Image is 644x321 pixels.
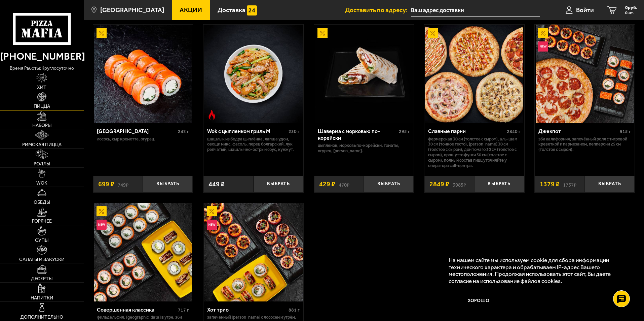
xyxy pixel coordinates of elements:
span: 2849 ₽ [429,181,449,188]
a: Острое блюдоWok с цыпленком гриль M [203,25,303,123]
div: Шаверма с морковью по-корейски [318,128,397,141]
span: 1379 ₽ [540,181,560,188]
span: Пицца [34,104,50,109]
span: Горячее [32,219,52,224]
div: Хот трио [207,307,287,313]
a: АкционныйНовинкаХот трио [203,203,303,301]
a: АкционныйНовинкаДжекпот [535,25,635,123]
span: 717 г [178,307,189,313]
span: Акции [180,7,202,13]
button: Выбрать [254,176,303,192]
img: Акционный [317,28,328,38]
span: [GEOGRAPHIC_DATA] [100,7,164,13]
button: Хорошо [449,291,509,311]
span: Обеды [34,200,50,205]
p: шашлык из бедра цыплёнка, лапша удон, овощи микс, фасоль, перец болгарский, лук репчатый, шашлычн... [207,136,300,153]
span: Роллы [34,162,50,166]
span: 915 г [620,129,631,134]
p: Эби Калифорния, Запечённый ролл с тигровой креветкой и пармезаном, Пепперони 25 см (толстое с сыр... [538,136,631,153]
s: 749 ₽ [118,181,128,188]
img: Новинка [538,41,548,52]
s: 470 ₽ [339,181,349,188]
img: Острое блюдо [207,110,217,120]
span: 881 г [289,307,300,313]
span: 230 г [289,129,300,134]
span: Супы [35,238,48,243]
img: Акционный [97,206,107,216]
s: 3985 ₽ [453,181,466,188]
button: Выбрать [474,176,524,192]
a: АкционныйШаверма с морковью по-корейски [314,25,414,123]
img: Новинка [207,220,217,230]
img: 15daf4d41897b9f0e9f617042186c801.svg [247,5,257,15]
a: АкционныйНовинкаСовершенная классика [93,203,193,301]
div: Славные парни [428,128,505,134]
span: Войти [576,7,594,13]
span: 295 г [399,129,410,134]
span: Салаты и закуски [19,257,65,262]
div: Wok с цыпленком гриль M [207,128,287,134]
a: АкционныйФиладельфия [93,25,193,123]
span: Напитки [31,296,53,300]
img: Wok с цыпленком гриль M [204,25,302,123]
p: На нашем сайте мы используем cookie для сбора информации технического характера и обрабатываем IP... [449,257,624,285]
span: Дополнительно [20,315,63,320]
p: цыпленок, морковь по-корейски, томаты, огурец, [PERSON_NAME]. [318,143,410,154]
div: Джекпот [538,128,618,134]
img: Хот трио [204,203,302,301]
a: АкционныйСлавные парни [424,25,524,123]
img: Славные парни [425,25,523,123]
span: 429 ₽ [319,181,335,188]
p: лосось, Сыр креметте, огурец. [97,136,189,142]
span: 2840 г [507,129,521,134]
span: Десерты [31,277,52,281]
span: Наборы [32,123,51,128]
button: Выбрать [585,176,635,192]
img: Филадельфия [94,25,192,123]
button: Выбрать [364,176,414,192]
div: Совершенная классика [97,307,177,313]
img: Акционный [428,28,438,38]
s: 1757 ₽ [563,181,576,188]
img: Шаверма с морковью по-корейски [315,25,413,123]
span: Римская пицца [22,142,62,147]
img: Новинка [97,220,107,230]
span: 699 ₽ [98,181,114,188]
img: Совершенная классика [94,203,192,301]
button: Выбрать [143,176,193,192]
span: WOK [36,181,47,186]
img: Акционный [207,206,217,216]
span: 0 шт. [625,11,637,15]
div: [GEOGRAPHIC_DATA] [97,128,177,134]
p: Фермерская 30 см (толстое с сыром), Аль-Шам 30 см (тонкое тесто), [PERSON_NAME] 30 см (толстое с ... [428,136,521,169]
span: Хит [37,85,46,90]
span: 0 руб. [625,5,637,10]
img: Акционный [538,28,548,38]
input: Ваш адрес доставки [411,4,540,17]
span: Доставить по адресу: [345,7,411,13]
span: 242 г [178,129,189,134]
img: Акционный [97,28,107,38]
img: Джекпот [536,25,634,123]
span: 449 ₽ [209,181,225,188]
span: Доставка [218,7,245,13]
